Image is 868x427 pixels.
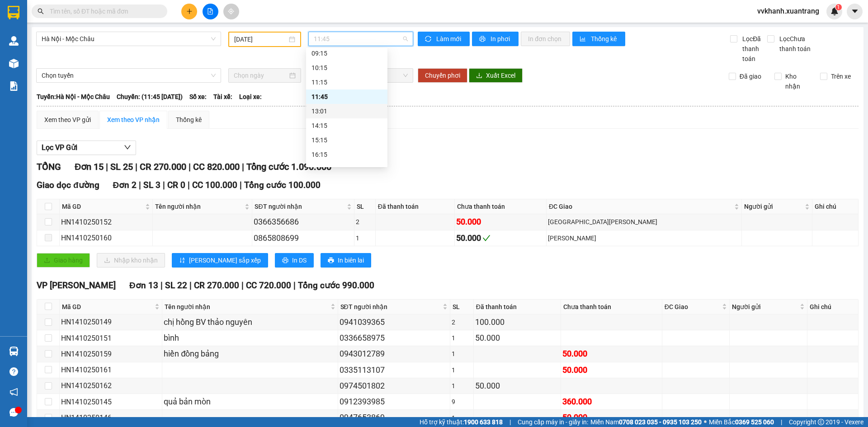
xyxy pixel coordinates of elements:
[735,418,774,426] strong: 0369 525 060
[275,253,314,267] button: printerIn DS
[192,180,237,190] span: CC 100.000
[162,330,338,346] td: bình
[818,419,824,425] span: copyright
[518,417,588,427] span: Cung cấp máy in - giấy in:
[776,34,822,54] span: Lọc Chưa thanh toán
[11,16,64,26] span: XUANTRANG
[376,199,455,214] th: Đã thanh toán
[509,417,511,427] span: |
[42,142,77,153] span: Lọc VP Gửi
[241,280,244,291] span: |
[239,92,262,102] span: Loại xe:
[739,34,767,64] span: Lọc Đã thanh toán
[164,347,336,360] div: hiền đồng bảng
[37,161,61,172] span: TỔNG
[781,417,782,427] span: |
[340,347,449,360] div: 0943012789
[340,364,449,376] div: 0335113107
[321,253,371,267] button: printerIn biên lai
[50,6,156,16] input: Tìm tên, số ĐT hoặc mã đơn
[311,164,382,174] div: 17:15
[61,364,160,375] div: HN1410250161
[469,68,523,83] button: downloadXuất Excel
[491,34,511,44] span: In phơi
[60,314,162,330] td: HN1410250149
[521,32,570,46] button: In đơn chọn
[665,302,720,312] span: ĐC Giao
[140,161,186,172] span: CR 270.000
[37,180,99,190] span: Giao dọc đường
[580,36,587,43] span: bar-chart
[44,115,91,125] div: Xem theo VP gửi
[314,32,408,46] span: 11:45
[61,348,160,360] div: HN1410250159
[475,332,559,344] div: 50.000
[709,417,774,427] span: Miền Bắc
[452,365,472,375] div: 1
[456,216,545,228] div: 50.000
[139,180,141,190] span: |
[340,380,449,392] div: 0974501802
[311,106,382,116] div: 13:01
[474,300,561,314] th: Đã thanh toán
[62,202,143,211] span: Mã GD
[732,302,798,312] span: Người gửi
[143,180,160,190] span: SL 3
[851,7,859,15] span: caret-down
[181,4,197,19] button: plus
[203,4,218,19] button: file-add
[42,69,216,82] span: Chọn tuyến
[425,36,433,43] span: sync
[252,230,354,246] td: 0865808699
[475,316,559,328] div: 100.000
[60,346,162,362] td: HN1410250159
[117,92,183,102] span: Chuyến: (11:45 [DATE])
[75,161,104,172] span: Đơn 15
[744,202,803,211] span: Người gửi
[9,388,18,396] span: notification
[456,232,545,244] div: 50.000
[129,280,158,291] span: Đơn 13
[162,346,338,362] td: hiền đồng bảng
[4,57,32,63] span: Người nhận:
[340,316,449,328] div: 0941039365
[73,9,132,23] span: VP [GEOGRAPHIC_DATA]
[338,330,451,346] td: 0336658975
[736,71,765,81] span: Đã giao
[179,257,185,264] span: sort-ascending
[234,34,287,44] input: 14/10/2025
[23,28,52,36] em: Logistics
[450,300,474,314] th: SL
[311,150,382,160] div: 16:15
[298,280,374,291] span: Tổng cước 990.000
[228,8,234,14] span: aim
[356,217,374,227] div: 2
[837,4,840,10] span: 1
[572,32,625,46] button: bar-chartThống kê
[9,408,18,417] span: message
[164,395,336,408] div: quả bản mòn
[338,346,451,362] td: 0943012789
[189,255,261,265] span: [PERSON_NAME] sắp xếp
[830,7,839,15] img: icon-new-feature
[293,280,296,291] span: |
[311,135,382,145] div: 15:15
[452,349,472,359] div: 1
[338,362,451,378] td: 0335113107
[452,317,472,327] div: 2
[106,161,108,172] span: |
[356,233,374,243] div: 1
[188,180,190,190] span: |
[165,302,328,312] span: Tên người nhận
[807,300,859,314] th: Ghi chú
[110,161,133,172] span: SL 25
[254,216,353,228] div: 0366356686
[311,77,382,87] div: 11:15
[847,4,863,19] button: caret-down
[113,180,137,190] span: Đơn 2
[282,257,288,264] span: printer
[338,255,364,265] span: In biên lai
[338,410,451,426] td: 0947653869
[61,216,151,228] div: HN1410250152
[189,280,192,291] span: |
